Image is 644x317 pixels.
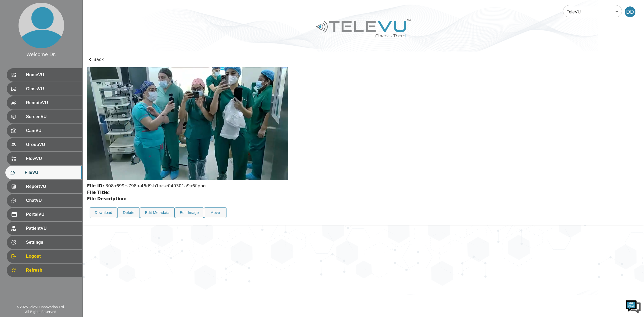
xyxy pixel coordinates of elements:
div: ScreenVU [7,110,82,123]
div: CamVU [7,124,82,137]
strong: File Description: [87,196,127,201]
textarea: Type your message and hit 'Enter' [3,147,102,165]
span: Logout [26,253,78,260]
p: Back [87,56,640,63]
span: CamVU [26,127,78,134]
div: Welcome Dr. [26,51,56,58]
div: ChatVU [7,194,82,207]
button: Edit Image [175,207,204,218]
div: All Rights Reserved [25,309,56,314]
span: HomeVU [26,72,78,78]
button: Delete [117,207,140,218]
span: Refresh [26,267,78,274]
strong: File ID: [87,183,104,188]
span: GlassVU [26,86,78,92]
span: FileVU [25,169,78,176]
div: Logout [7,250,82,263]
div: ReportVU [7,180,82,193]
img: 308a699c-798a-46d9-b1ac-e040301a9a6f.png [87,67,288,180]
span: PortalVU [26,211,78,218]
span: FlowVU [26,155,78,162]
div: HomeVU [7,68,82,82]
div: PortalVU [7,208,82,221]
div: PatientVU [7,222,82,235]
div: Settings [7,236,82,249]
div: Refresh [7,264,82,277]
button: Edit Metadata [140,207,175,218]
div: FlowVU [7,152,82,165]
div: DD [625,6,635,17]
div: RemoteVU [7,96,82,110]
img: profile.png [19,3,64,48]
div: GroupVU [7,138,82,151]
span: ChatVU [26,197,78,204]
span: GroupVU [26,141,78,148]
img: d_736959983_company_1615157101543_736959983 [9,25,23,38]
img: Chat Widget [625,298,641,314]
span: We're online! [31,68,74,122]
strong: File Title: [87,190,110,195]
div: © 2025 TeleVU Innovation Ltd. [16,305,65,309]
button: Download [90,207,117,218]
span: ScreenVU [26,114,78,120]
span: PatientVU [26,225,78,232]
button: Move [204,207,226,218]
span: RemoteVU [26,100,78,106]
img: Logo [315,17,412,39]
div: FileVU [5,166,82,179]
div: GlassVU [7,82,82,96]
div: TeleVU [563,4,622,19]
span: ReportVU [26,183,78,190]
span: Settings [26,239,78,246]
div: Minimize live chat window [88,3,101,16]
div: 308a699c-798a-46d9-b1ac-e040301a9a6f.png [87,183,288,189]
div: Chat with us now [28,28,90,35]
